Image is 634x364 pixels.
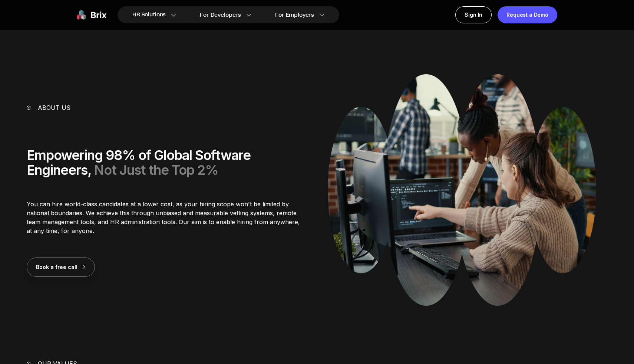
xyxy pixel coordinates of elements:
span: For Employers [275,11,314,19]
img: About Us [328,74,597,306]
p: About us [38,103,70,112]
img: vector [27,105,30,109]
span: For Developers [200,11,241,19]
a: Sign In [455,6,492,23]
span: HR Solutions [132,9,166,21]
div: Empowering 98% of Global Software Engineers, [27,148,307,177]
p: You can hire world-class candidates at a lower cost, as your hiring scope won't be limited by nat... [27,200,307,235]
a: Book a free call [27,263,95,270]
span: Not Just the Top 2% [94,162,218,178]
a: Request a Demo [498,6,557,23]
button: Book a free call [27,258,95,277]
